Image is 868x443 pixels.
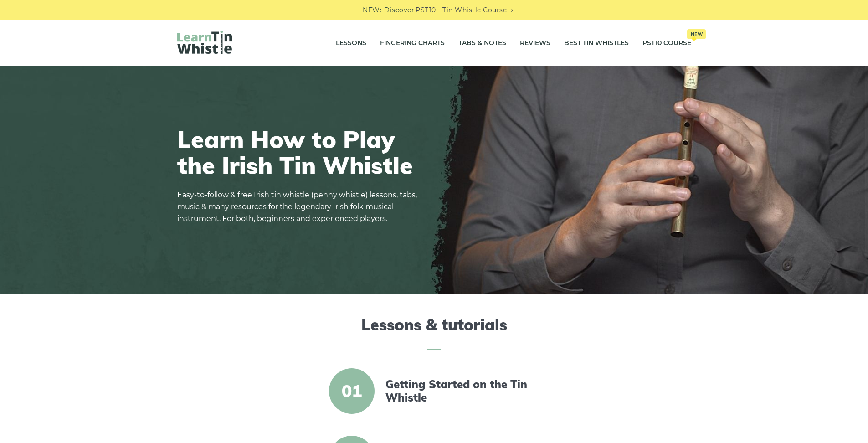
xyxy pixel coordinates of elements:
[177,31,232,54] img: LearnTinWhistle.com
[385,378,542,404] a: Getting Started on the Tin Whistle
[564,32,629,55] a: Best Tin Whistles
[336,32,366,55] a: Lessons
[177,189,423,225] p: Easy-to-follow & free Irish tin whistle (penny whistle) lessons, tabs, music & many resources for...
[329,368,375,414] span: 01
[380,32,445,55] a: Fingering Charts
[458,32,506,55] a: Tabs & Notes
[177,126,423,178] h1: Learn How to Play the Irish Tin Whistle
[642,32,691,55] a: PST10 CourseNew
[687,29,706,39] span: New
[520,32,550,55] a: Reviews
[177,316,691,350] h2: Lessons & tutorials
